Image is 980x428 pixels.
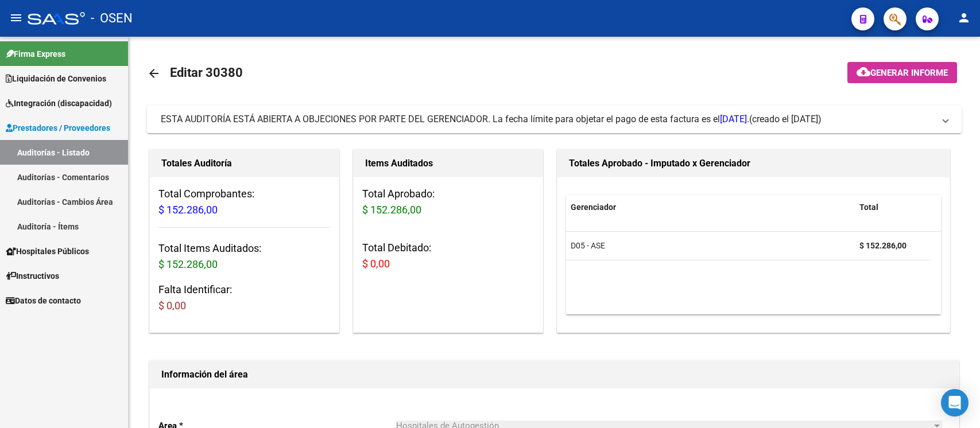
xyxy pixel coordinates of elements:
[571,203,616,212] span: Gerenciador
[362,258,390,270] span: $ 0,00
[941,389,969,417] div: Open Intercom Messenger
[569,154,939,173] h1: Totales Aprobado - Imputado x Gerenciador
[158,204,218,216] span: $ 152.286,00
[859,203,878,212] span: Total
[6,97,112,110] span: Integración (discapacidad)
[158,186,330,218] h3: Total Comprobantes:
[571,241,605,250] span: D05 - ASE
[161,114,749,124] span: ESTA AUDITORÍA ESTÁ ABIERTA A OBJECIONES POR PARTE DEL GERENCIADOR. La fecha límite para objetar ...
[847,62,957,83] button: Generar informe
[566,195,855,220] datatable-header-cell: Gerenciador
[170,65,243,80] span: Editar 30380
[362,204,421,216] span: $ 152.286,00
[147,67,161,80] mat-icon: arrow_back
[6,122,110,134] span: Prestadores / Proveedores
[6,294,81,307] span: Datos de contacto
[6,48,65,60] span: Firma Express
[362,240,534,272] h3: Total Debitado:
[6,72,106,85] span: Liquidación de Convenios
[161,365,947,384] h1: Información del área
[158,240,330,273] h3: Total Items Auditados:
[362,186,534,218] h3: Total Aprobado:
[720,114,749,124] span: [DATE].
[9,11,23,25] mat-icon: menu
[859,241,907,250] strong: $ 152.286,00
[158,282,330,314] h3: Falta Identificar:
[158,258,218,270] span: $ 152.286,00
[158,299,186,312] span: $ 0,00
[857,65,870,79] mat-icon: cloud_download
[855,195,929,220] datatable-header-cell: Total
[6,270,59,282] span: Instructivos
[749,113,822,126] span: (creado el [DATE])
[957,11,971,25] mat-icon: person
[161,154,327,173] h1: Totales Auditoría
[870,68,948,78] span: Generar informe
[365,154,531,173] h1: Items Auditados
[147,106,962,133] mat-expansion-panel-header: ESTA AUDITORÍA ESTÁ ABIERTA A OBJECIONES POR PARTE DEL GERENCIADOR. La fecha límite para objetar ...
[6,245,89,258] span: Hospitales Públicos
[91,6,133,31] span: - OSEN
